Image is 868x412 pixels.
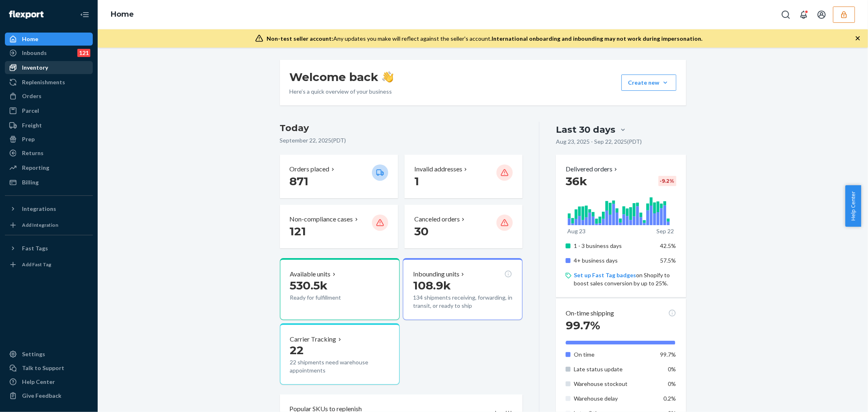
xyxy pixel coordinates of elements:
div: Billing [22,178,39,186]
div: Freight [22,121,42,129]
span: 108.9k [413,278,451,292]
div: Settings [22,350,45,358]
button: Non-compliance cases 121 [280,205,398,248]
span: 871 [290,174,309,188]
div: Integrations [22,205,56,213]
a: Orders [5,90,93,103]
button: Close Navigation [77,7,93,23]
h1: Welcome back [290,70,394,84]
div: Inbounds [22,49,47,57]
a: Help Center [5,375,93,388]
div: Any updates you make will reflect against the seller's account. [267,35,702,43]
button: Canceled orders 30 [404,205,523,248]
div: Help Center [22,378,55,386]
p: on Shopify to boost sales conversion by up to 25%. [574,271,676,287]
p: Aug 23 [567,227,586,235]
div: Replenishments [22,78,65,86]
a: Add Fast Tag [5,258,93,271]
span: 42.5% [660,242,676,249]
span: 22 [290,343,304,357]
span: 0.2% [664,395,676,402]
p: Canceled orders [414,215,460,224]
p: 22 shipments need warehouse appointments [290,358,389,375]
p: Late status update [574,365,654,373]
a: Set up Fast Tag badges [574,272,636,278]
p: On time [574,351,654,359]
p: Warehouse stockout [574,380,654,388]
div: 121 [77,49,90,57]
p: 4+ business days [574,256,654,265]
button: Talk to Support [5,362,93,375]
a: Billing [5,176,93,189]
img: Flexport logo [9,11,44,19]
span: 1 [414,174,419,188]
button: Invalid addresses 1 [404,155,523,198]
button: Help Center [845,185,861,227]
div: Add Fast Tag [22,261,51,268]
p: Here’s a quick overview of your business [290,88,394,96]
button: Fast Tags [5,242,93,255]
button: Create new [621,75,676,91]
span: International onboarding and inbounding may not work during impersonation. [492,35,702,42]
a: Replenishments [5,76,93,89]
button: Inbounding units108.9k134 shipments receiving, forwarding, in transit, or ready to ship [403,258,523,320]
button: Open account menu [813,7,830,23]
div: Prep [22,135,35,143]
a: Freight [5,119,93,132]
span: 99.7% [660,351,676,358]
span: 30 [414,224,429,238]
a: Inbounds121 [5,46,93,59]
p: Carrier Tracking [290,335,337,344]
div: Talk to Support [22,364,64,372]
a: Returns [5,147,93,160]
div: Home [22,35,38,43]
span: Non-test seller account: [267,35,333,42]
p: Non-compliance cases [290,215,353,224]
a: Parcel [5,104,93,117]
button: Open Search Box [778,7,794,23]
span: Chat [18,6,35,13]
img: hand-wave emoji [382,71,394,83]
div: Add Integration [22,221,58,228]
button: Integrations [5,202,93,215]
a: Home [111,10,134,19]
a: Reporting [5,161,93,174]
a: Inventory [5,61,93,74]
p: 1 - 3 business days [574,242,654,250]
div: Last 30 days [556,123,615,136]
p: September 22, 2025 ( PDT ) [280,136,523,145]
p: Ready for fulfillment [290,294,365,302]
a: Prep [5,133,93,146]
p: Inbounding units [413,270,459,279]
p: 134 shipments receiving, forwarding, in transit, or ready to ship [413,294,512,310]
ol: breadcrumbs [104,3,140,26]
p: Sep 22 [656,227,674,235]
div: Inventory [22,64,48,72]
button: Available units530.5kReady for fulfillment [280,258,400,320]
button: Give Feedback [5,389,93,402]
span: 36k [566,174,587,188]
a: Add Integration [5,219,93,232]
span: 99.7% [566,318,600,332]
div: Give Feedback [22,392,61,400]
p: Invalid addresses [414,164,462,174]
p: Available units [290,270,331,279]
div: Parcel [22,107,39,115]
button: Orders placed 871 [280,155,398,198]
p: On-time shipping [566,309,614,318]
span: 57.5% [660,257,676,264]
p: Orders placed [290,164,330,174]
span: 121 [290,224,306,238]
div: Orders [22,92,42,100]
div: Fast Tags [22,244,48,252]
div: Reporting [22,164,49,172]
a: Settings [5,348,93,361]
div: -9.2 % [658,176,676,186]
span: 530.5k [290,278,328,292]
p: Aug 23, 2025 - Sep 22, 2025 ( PDT ) [556,138,642,146]
a: Home [5,33,93,46]
button: Delivered orders [566,164,619,174]
div: Returns [22,149,44,157]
